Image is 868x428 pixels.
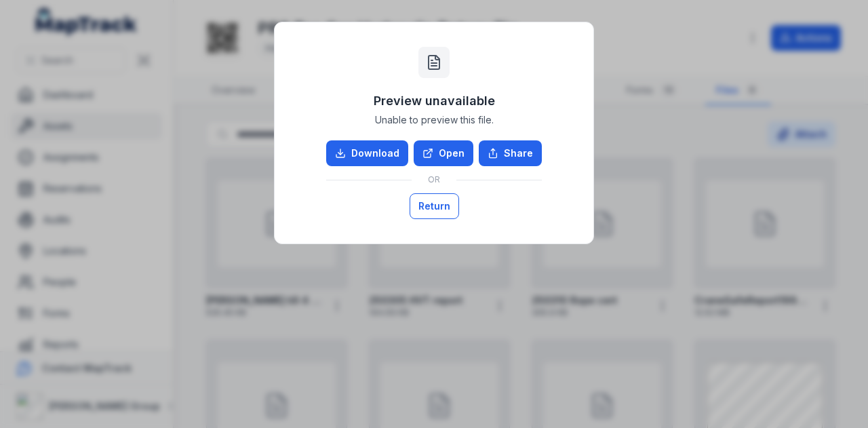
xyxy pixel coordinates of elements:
[374,92,495,111] h3: Preview unavailable
[326,166,542,193] div: OR
[326,140,408,166] a: Download
[414,140,473,166] a: Open
[410,193,459,219] button: Return
[479,140,542,166] button: Share
[375,113,494,127] span: Unable to preview this file.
